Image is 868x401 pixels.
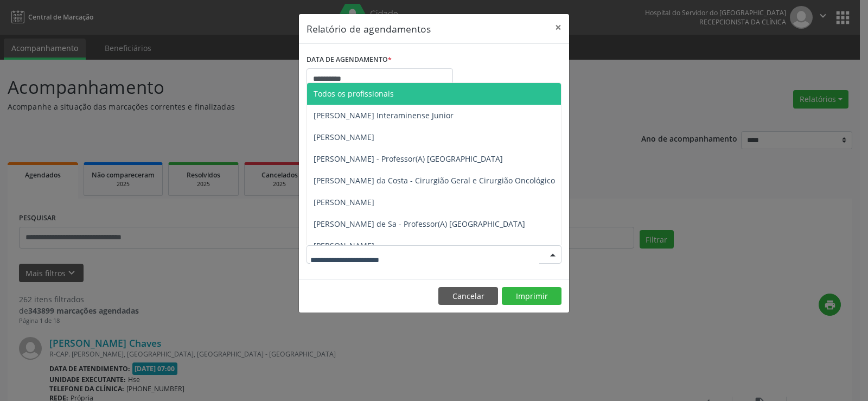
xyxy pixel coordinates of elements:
[314,240,374,251] span: [PERSON_NAME]
[314,88,394,99] span: Todos os profissionais
[547,14,569,41] button: Close
[307,52,392,68] label: DATA DE AGENDAMENTO
[307,22,431,36] h5: Relatório de agendamentos
[314,197,374,207] span: [PERSON_NAME]
[314,154,503,164] span: [PERSON_NAME] - Professor(A) [GEOGRAPHIC_DATA]
[438,287,498,305] button: Cancelar
[314,175,555,186] span: [PERSON_NAME] da Costa - Cirurgião Geral e Cirurgião Oncológico
[314,219,525,229] span: [PERSON_NAME] de Sa - Professor(A) [GEOGRAPHIC_DATA]
[502,287,561,305] button: Imprimir
[314,132,374,142] span: [PERSON_NAME]
[314,110,454,120] span: [PERSON_NAME] Interaminense Junior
